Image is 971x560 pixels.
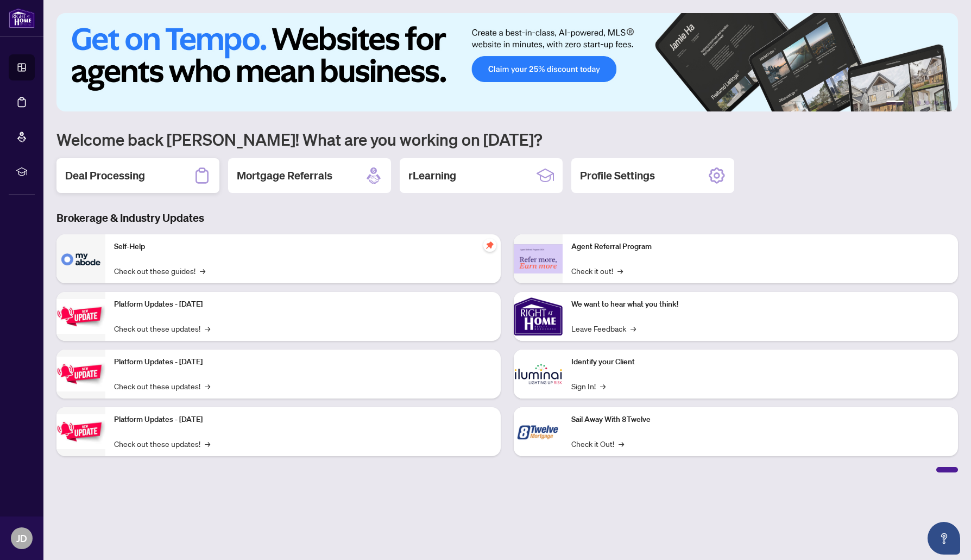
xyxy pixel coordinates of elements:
h3: Brokerage & Industry Updates [56,210,958,226]
p: Platform Updates - [DATE] [114,356,492,368]
img: Agent Referral Program [514,244,563,274]
img: Self-Help [56,234,105,283]
button: 6 [943,101,947,105]
a: Check out these updates!→ [114,322,210,334]
button: 4 [925,101,930,105]
h2: Profile Settings [580,168,655,183]
h2: Mortgage Referrals [237,168,332,183]
p: Platform Updates - [DATE] [114,298,492,310]
span: → [617,265,623,277]
span: → [600,380,606,392]
h2: rLearning [408,168,456,183]
span: → [205,380,210,392]
p: Self-Help [114,241,492,253]
span: → [200,265,205,277]
img: Slide 0 [56,13,958,111]
a: Check it out!→ [571,265,623,277]
p: Identify your Client [571,356,949,368]
button: 3 [917,101,921,105]
span: → [205,322,210,334]
a: Leave Feedback→ [571,322,636,334]
button: 2 [908,101,912,105]
img: Platform Updates - June 23, 2025 [56,414,105,449]
p: Sail Away With 8Twelve [571,414,949,426]
img: Sail Away With 8Twelve [514,407,563,456]
img: Platform Updates - July 21, 2025 [56,299,105,333]
img: We want to hear what you think! [514,292,563,341]
button: 5 [934,101,938,105]
img: Platform Updates - July 8, 2025 [56,357,105,391]
p: Platform Updates - [DATE] [114,414,492,426]
a: Check out these guides!→ [114,265,205,277]
a: Sign In!→ [571,380,606,392]
p: Agent Referral Program [571,241,949,253]
img: logo [9,8,35,28]
h2: Deal Processing [65,168,145,183]
a: Check out these updates!→ [114,380,210,392]
span: JD [16,531,27,546]
span: pushpin [483,239,496,252]
a: Check out these updates!→ [114,438,210,450]
span: → [205,438,210,450]
img: Identify your Client [514,350,563,399]
h1: Welcome back [PERSON_NAME]! What are you working on [DATE]? [56,129,958,150]
p: We want to hear what you think! [571,298,949,310]
button: 1 [886,101,904,105]
span: → [619,438,624,450]
button: Open asap [928,522,960,555]
a: Check it Out!→ [571,438,624,450]
span: → [630,322,636,334]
